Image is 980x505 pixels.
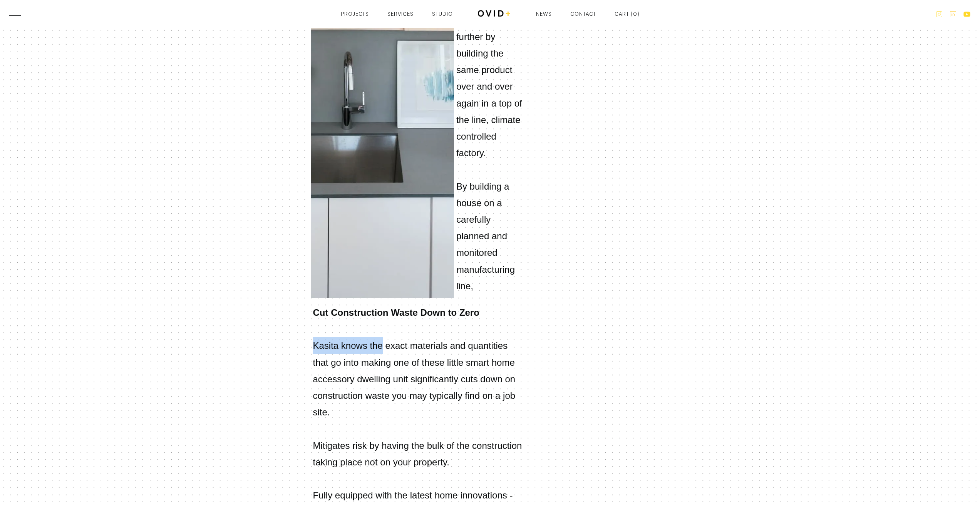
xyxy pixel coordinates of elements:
[633,12,637,17] div: 0
[631,12,633,17] div: (
[615,12,640,17] a: Open empty cart
[638,12,640,17] div: )
[536,12,552,17] a: News
[570,12,596,17] a: Contact
[387,12,414,17] a: Services
[432,12,453,17] a: Studio
[313,307,479,318] strong: Cut Construction Waste Down to Zero
[615,12,629,17] div: Cart
[341,12,369,17] a: Projects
